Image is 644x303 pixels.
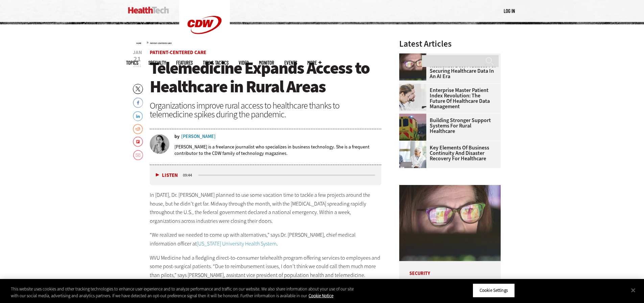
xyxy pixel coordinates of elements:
a: [PERSON_NAME] [181,134,216,139]
img: woman wearing glasses looking at healthcare data on screen [399,185,501,261]
div: User menu [504,7,515,15]
img: woman wearing glasses looking at healthcare data on screen [399,53,426,80]
p: [PERSON_NAME] is a freelance journalist who specializes in business technology. She is a frequent... [174,144,382,157]
a: CDW [179,45,230,52]
div: This website uses cookies and other tracking technologies to enhance user experience and to analy... [11,286,354,299]
span: Telemedicine Expands Access to Healthcare in Rural Areas [150,57,369,98]
a: From Regulation to Resilience: Best Practices for Securing Healthcare Data in an AI Era [399,57,497,79]
span: Topics [126,60,138,65]
img: medical researchers look at data on desktop monitor [399,84,426,111]
a: Tips & Tactics [203,60,229,65]
a: Enterprise Master Patient Index Revolution: The Future of Healthcare Data Management [399,88,497,109]
div: duration [182,172,197,178]
p: WVU Medicine had a fledgling direct-to-consumer telehealth program offering services to employees... [150,254,382,280]
a: [US_STATE] University Health System [197,240,277,247]
a: Key Elements of Business Continuity and Disaster Recovery for Healthcare [399,145,497,161]
button: Cookie Settings [473,283,515,298]
a: Events [284,60,297,65]
img: incident response team discusses around a table [399,141,426,168]
div: media player [150,165,382,185]
p: Security [399,261,501,276]
a: Log in [504,8,515,14]
img: Home [128,7,169,14]
a: Video [239,60,249,65]
img: Melissa Delaney [150,134,169,154]
a: ambulance driving down country road at sunset [399,114,430,119]
a: incident response team discusses around a table [399,141,430,146]
p: “We realized we needed to come up with alternatives,” says Dr. [PERSON_NAME], chief medical infor... [150,231,382,248]
span: Specialty [148,60,166,65]
button: Close [626,283,641,298]
a: More information about your privacy [309,293,333,299]
p: In [DATE], Dr. [PERSON_NAME] planned to use some vacation time to tackle a few projects around th... [150,191,382,225]
span: by [174,134,180,139]
a: Features [176,60,193,65]
img: ambulance driving down country road at sunset [399,114,426,141]
button: Listen [156,173,178,178]
div: Organizations improve rural access to healthcare thanks to telemedicine spikes during the pandemic. [150,101,382,119]
a: Building Stronger Support Systems for Rural Healthcare [399,118,497,134]
span: More [307,60,321,65]
a: MonITor [259,60,274,65]
a: woman wearing glasses looking at healthcare data on screen [399,53,430,59]
a: medical researchers look at data on desktop monitor [399,84,430,89]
